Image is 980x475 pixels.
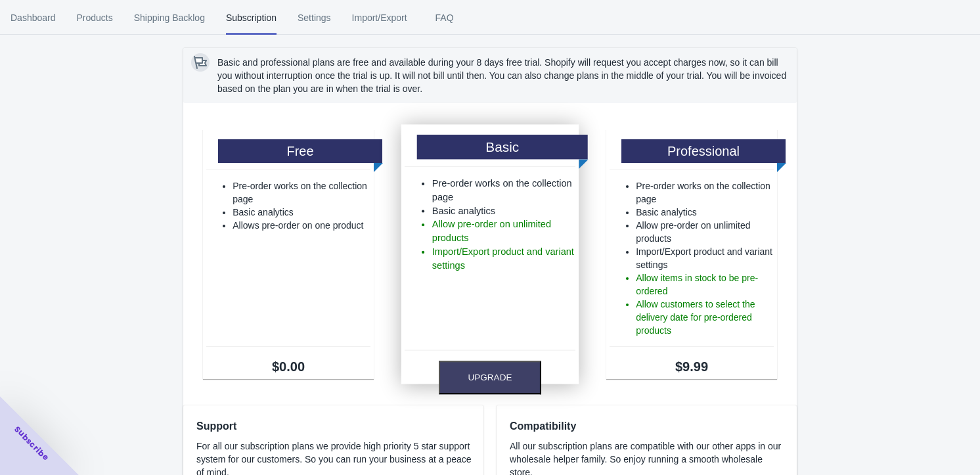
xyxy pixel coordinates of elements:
span: Settings [298,1,331,35]
li: Pre-order works on the collection page [636,179,774,206]
span: Dashboard [11,1,56,35]
h1: Professional [621,139,786,163]
li: Allows pre-order on one product [233,219,370,232]
span: Shipping Backlog [134,1,205,35]
li: Allow pre-order on unlimited products [432,217,575,245]
li: Allow items in stock to be pre-ordered [636,271,774,298]
p: Basic and professional plans are free and available during your 8 days free trial. Shopify will r... [217,56,789,95]
li: Basic analytics [636,206,774,219]
li: Basic analytics [432,204,575,217]
span: Import/Export [352,1,407,35]
button: Upgrade [439,361,541,394]
li: Import/Export product and variant settings [636,245,774,271]
span: Products [77,1,113,35]
h2: Compatibility [510,418,784,434]
li: Import/Export product and variant settings [432,245,575,273]
span: $9.99 [610,360,774,373]
h2: Support [196,418,481,434]
li: Pre-order works on the collection page [432,177,575,204]
h1: Free [218,139,382,163]
li: Allow pre-order on unlimited products [636,219,774,245]
li: Basic analytics [233,206,370,219]
span: $0.00 [206,360,370,373]
span: FAQ [428,1,461,35]
li: Pre-order works on the collection page [233,179,370,206]
li: Allow customers to select the delivery date for pre-ordered products [636,298,774,337]
span: Subscribe [12,424,51,463]
span: Subscription [226,1,277,35]
h1: Basic [417,135,588,159]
